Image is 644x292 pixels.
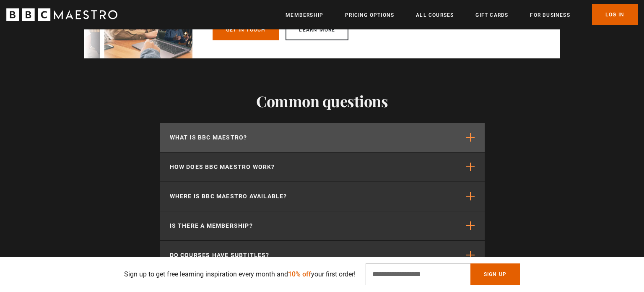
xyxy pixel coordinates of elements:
[286,4,638,25] nav: Primary
[170,251,270,260] p: Do courses have subtitles?
[6,8,117,21] svg: BBC Maestro
[170,221,253,230] p: Is there a membership?
[160,182,485,211] button: Where is BBC Maestro available?
[170,163,275,171] p: How does BBC Maestro work?
[160,153,485,182] button: How does BBC Maestro work?
[160,241,485,270] button: Do courses have subtitles?
[416,11,454,19] a: All Courses
[288,270,311,278] span: 10% off
[170,192,287,201] p: Where is BBC Maestro available?
[124,269,356,279] p: Sign up to get free learning inspiration every month and your first order!
[475,11,508,19] a: Gift Cards
[160,123,485,152] button: What is BBC Maestro?
[286,11,323,19] a: Membership
[160,211,485,240] button: Is there a membership?
[592,4,638,25] a: Log In
[530,11,570,19] a: For business
[286,19,348,40] a: Learn more
[213,19,279,40] a: Get in touch
[345,11,394,19] a: Pricing Options
[470,263,520,285] button: Sign Up
[84,92,560,110] h2: Common questions
[170,133,247,142] p: What is BBC Maestro?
